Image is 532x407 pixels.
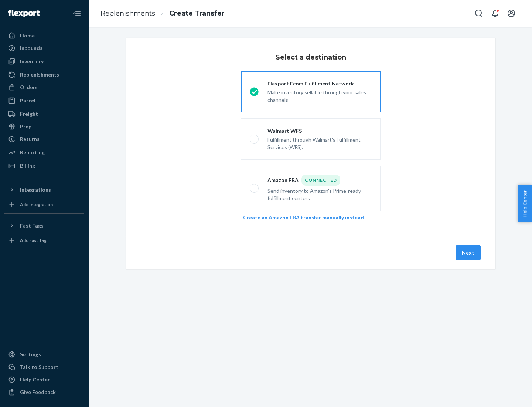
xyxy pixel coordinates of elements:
div: Amazon FBA [267,175,372,186]
div: Inbounds [20,44,42,52]
div: Make inventory sellable through your sales channels [267,87,372,104]
button: Integrations [4,184,84,196]
h3: Select a destination [276,53,346,62]
div: Talk to Support [20,363,58,371]
a: Reporting [4,147,84,158]
img: Flexport logo [8,10,40,17]
a: Inventory [4,55,84,67]
div: Orders [20,84,38,91]
div: Send inventory to Amazon's Prime-ready fulfillment centers [267,186,372,202]
a: Returns [4,133,84,145]
a: Inbounds [4,42,84,54]
a: Prep [4,121,84,132]
div: Prep [20,123,31,130]
a: Billing [4,160,84,172]
div: Fast Tags [20,222,44,229]
button: Fast Tags [4,220,84,232]
button: Next [456,245,481,260]
div: Settings [20,351,41,358]
div: Returns [20,135,40,143]
a: Add Integration [4,199,84,211]
a: Orders [4,81,84,93]
a: Help Center [4,374,84,386]
a: Replenishments [4,69,84,81]
div: Walmart WFS [267,127,372,135]
div: Integrations [20,186,51,194]
div: Add Fast Tag [20,237,47,243]
a: Home [4,30,84,41]
div: Add Integration [20,201,53,208]
button: Give Feedback [4,386,84,398]
a: Freight [4,108,84,120]
div: Replenishments [20,71,59,78]
a: Create Transfer [169,9,225,17]
a: Parcel [4,95,84,107]
div: Billing [20,162,35,169]
div: Home [20,32,35,39]
a: Talk to Support [4,361,84,373]
div: Parcel [20,97,35,104]
a: Replenishments [100,9,155,17]
div: Connected [301,175,340,186]
button: Help Center [518,185,532,222]
div: Give Feedback [20,388,56,396]
div: Fulfillment through Walmart's Fulfillment Services (WFS). [267,135,372,151]
a: Add Fast Tag [4,235,84,246]
a: Settings [4,349,84,360]
ol: breadcrumbs [95,3,231,24]
button: Open notifications [488,6,502,21]
div: Flexport Ecom Fulfillment Network [267,80,372,87]
button: Close Navigation [69,6,84,21]
div: Help Center [20,376,50,383]
div: . [243,214,378,221]
div: Freight [20,110,38,118]
div: Inventory [20,58,44,65]
button: Open Search Box [471,6,486,21]
a: Create an Amazon FBA transfer manually instead [243,214,364,221]
div: Reporting [20,149,45,156]
button: Open account menu [504,6,519,21]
